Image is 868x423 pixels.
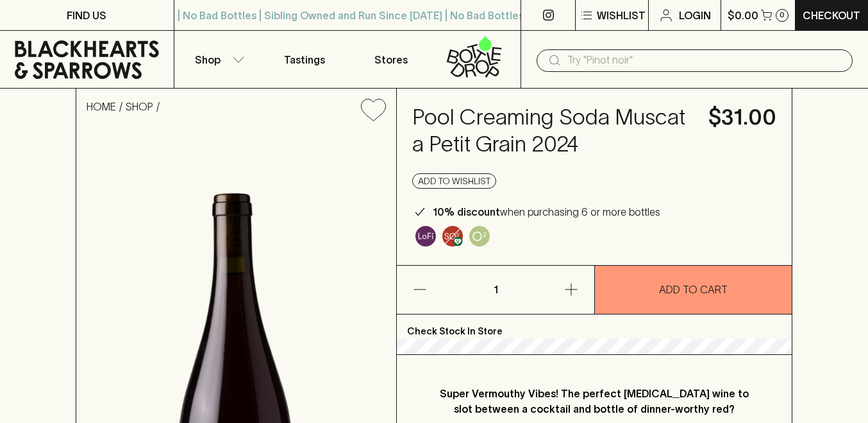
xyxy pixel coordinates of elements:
[397,315,792,339] p: Check Stock In Store
[87,101,116,112] a: HOME
[438,386,751,417] p: Super Vermouthy Vibes! The perfect [MEDICAL_DATA] wine to slot between a cocktail and bottle of d...
[708,104,776,131] h4: $31.00
[803,8,860,23] p: Checkout
[126,101,153,112] a: SHOP
[433,204,660,220] p: when purchasing 6 or more bottles
[439,223,466,250] a: Made without the use of any animal products, and without any added Sulphur Dioxide (SO2)
[597,8,646,23] p: Wishlist
[595,266,792,314] button: ADD TO CART
[466,223,493,250] a: Controlled exposure to oxygen, adding complexity and sometimes developed characteristics.
[480,266,511,314] p: 1
[284,52,325,67] p: Tastings
[174,31,261,88] button: Shop
[261,31,347,88] a: Tastings
[433,206,500,218] b: 10% discount
[567,50,842,71] input: Try "Pinot noir"
[412,104,693,158] h4: Pool Creaming Soda Muscat a Petit Grain 2024
[412,223,439,250] a: Some may call it natural, others minimum intervention, either way, it’s hands off & maybe even a ...
[679,8,711,23] p: Login
[469,226,490,246] img: Oxidative
[412,173,496,189] button: Add to wishlist
[442,226,463,246] img: Vegan & Sulphur Free
[780,12,785,19] p: 0
[659,282,728,297] p: ADD TO CART
[67,8,106,23] p: FIND US
[728,8,758,23] p: $0.00
[347,31,434,88] a: Stores
[195,52,221,67] p: Shop
[356,94,391,126] button: Add to wishlist
[415,226,436,246] img: Lo-Fi
[374,52,408,67] p: Stores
